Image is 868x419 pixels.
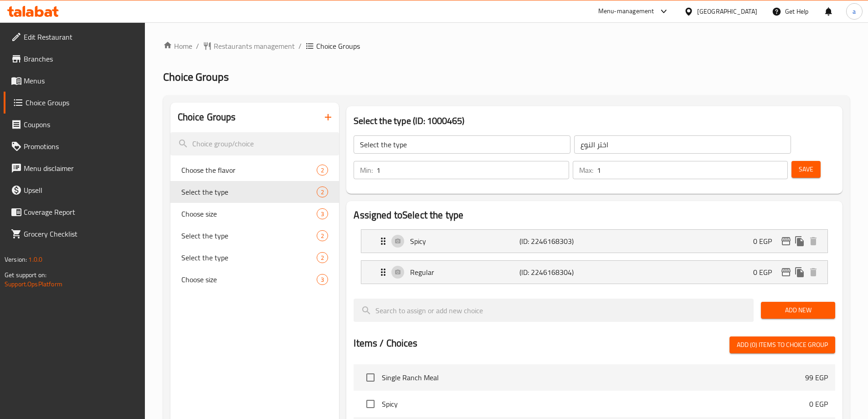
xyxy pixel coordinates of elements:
[181,230,317,241] span: Select the type
[799,164,813,175] span: Save
[4,135,145,157] a: Promotions
[779,265,793,279] button: edit
[753,236,779,247] p: 0 EGP
[181,252,317,263] span: Select the type
[181,186,317,197] span: Select the type
[4,157,145,179] a: Menu disclaimer
[170,269,339,290] div: Choose size3
[4,201,145,223] a: Coverage Report
[761,302,835,319] button: Add New
[360,165,373,176] p: Min:
[170,181,339,203] div: Select the type2
[24,141,138,152] span: Promotions
[361,230,827,253] div: Expand
[354,226,835,257] li: Expand
[519,267,592,278] p: (ID: 2246168304)
[163,41,850,52] nav: breadcrumb
[24,31,138,42] span: Edit Restaurant
[5,269,46,281] span: Get support on:
[24,119,138,130] span: Coupons
[170,225,339,247] div: Select the type2
[26,97,138,108] span: Choice Groups
[5,278,62,290] a: Support.OpsPlatform
[170,132,339,155] input: search
[410,236,519,247] p: Spicy
[354,257,835,288] li: Expand
[361,368,380,387] span: Select choice
[24,228,138,239] span: Grocery Checklist
[178,110,236,124] h2: Choice Groups
[170,203,339,225] div: Choose size3
[793,234,806,248] button: duplicate
[28,253,42,265] span: 1.0.0
[806,265,820,279] button: delete
[214,41,295,52] span: Restaurants management
[317,166,328,175] span: 2
[805,372,828,383] p: 99 EGP
[317,186,328,197] div: Choices
[24,207,138,217] span: Coverage Report
[4,26,145,48] a: Edit Restaurant
[4,92,145,114] a: Choice Groups
[361,394,380,414] span: Select choice
[4,223,145,245] a: Grocery Checklist
[729,336,835,353] button: Add (0) items to choice group
[317,210,328,218] span: 3
[298,41,302,52] li: /
[170,247,339,269] div: Select the type2
[793,265,806,279] button: duplicate
[579,165,593,176] p: Max:
[163,67,229,87] span: Choice Groups
[791,161,821,178] button: Save
[24,75,138,86] span: Menus
[4,70,145,92] a: Menus
[317,230,328,241] div: Choices
[317,165,328,176] div: Choices
[24,163,138,174] span: Menu disclaimer
[410,267,519,278] p: Regular
[354,299,754,322] input: search
[4,114,145,135] a: Coupons
[519,236,592,247] p: (ID: 2246168303)
[317,232,328,240] span: 2
[24,53,138,64] span: Branches
[170,159,339,181] div: Choose the flavor2
[753,267,779,278] p: 0 EGP
[24,185,138,196] span: Upsell
[317,253,328,262] span: 2
[382,372,805,383] span: Single Ranch Meal
[317,275,328,284] span: 3
[4,48,145,70] a: Branches
[382,398,809,409] span: Spicy
[203,41,295,52] a: Restaurants management
[354,208,835,222] h2: Assigned to Select the type
[5,253,27,265] span: Version:
[853,6,856,16] span: a
[163,41,192,52] a: Home
[779,234,793,248] button: edit
[181,274,317,285] span: Choose size
[317,252,328,263] div: Choices
[768,305,828,316] span: Add New
[361,261,827,284] div: Expand
[181,165,317,176] span: Choose the flavor
[809,398,828,409] p: 0 EGP
[317,188,328,197] span: 2
[181,208,317,219] span: Choose size
[316,41,360,52] span: Choice Groups
[354,114,835,128] h3: Select the type (ID: 1000465)
[697,6,757,16] div: [GEOGRAPHIC_DATA]
[4,179,145,201] a: Upsell
[317,274,328,285] div: Choices
[354,336,417,350] h2: Items / Choices
[317,208,328,219] div: Choices
[598,6,654,17] div: Menu-management
[196,41,199,52] li: /
[737,339,828,351] span: Add (0) items to choice group
[806,234,820,248] button: delete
